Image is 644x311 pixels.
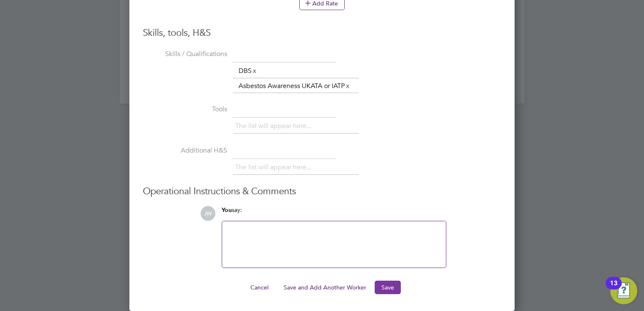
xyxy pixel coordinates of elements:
button: Open Resource Center, 13 new notifications [610,277,637,304]
li: Asbestos Awareness UKATA or IATP [235,80,354,92]
span: You [222,206,232,214]
button: Save and Add Another Worker [277,281,373,294]
h3: Skills, tools, H&S [143,27,501,39]
div: 13 [610,283,617,294]
label: Additional H&S [143,146,227,155]
label: Tools [143,105,227,114]
span: JW [201,206,215,221]
label: Skills / Qualifications [143,50,227,59]
li: DBS [235,65,261,77]
li: The list will appear here... [235,121,315,132]
button: Save [375,281,401,294]
h3: Operational Instructions & Comments [143,185,501,198]
a: x [345,80,351,91]
button: Cancel [244,281,275,294]
div: say: [222,206,446,221]
a: x [252,65,258,76]
li: The list will appear here... [235,162,315,173]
